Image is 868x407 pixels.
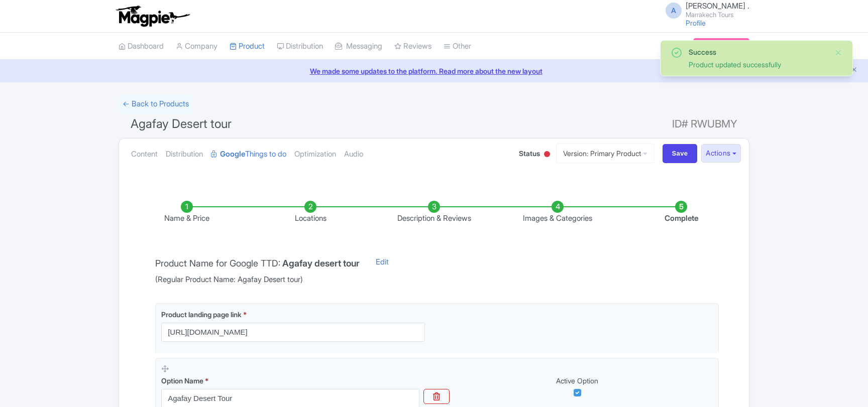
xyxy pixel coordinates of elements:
[161,310,242,319] span: Product landing page link
[619,201,743,224] li: Complete
[689,59,826,70] div: Product updated successfully
[542,147,552,163] div: Inactive
[125,201,249,224] li: Name & Price
[850,65,858,76] button: Close announcement
[155,274,360,286] span: (Regular Product Name: Agafay Desert tour)
[394,33,431,60] a: Reviews
[344,139,363,170] a: Audio
[686,19,706,27] a: Profile
[689,47,826,57] div: Success
[663,144,698,163] input: Save
[496,201,619,224] li: Images & Categories
[114,5,191,27] img: logo-ab69f6fb50320c5b225c76a69d11143b.png
[556,376,598,385] span: Active Option
[686,1,749,11] span: [PERSON_NAME] .
[834,47,842,59] button: Close
[119,33,164,60] a: Dashboard
[211,139,286,170] a: GoogleThings to do
[444,33,471,60] a: Other
[686,12,749,18] small: Marrakech Tours
[249,201,372,224] li: Locations
[119,94,193,114] a: ← Back to Products
[220,149,245,160] strong: Google
[131,139,158,170] a: Content
[666,3,682,19] span: A
[672,114,737,134] span: ID# RWUBMY
[230,33,265,60] a: Product
[335,33,382,60] a: Messaging
[366,256,399,286] a: Edit
[161,376,203,385] span: Option Name
[519,148,540,159] span: Status
[660,2,749,18] a: A [PERSON_NAME] . Marrakech Tours
[155,258,280,268] span: Product Name for Google TTD:
[166,139,203,170] a: Distribution
[701,144,741,163] button: Actions
[294,139,336,170] a: Optimization
[372,201,496,224] li: Description & Reviews
[277,33,323,60] a: Distribution
[6,66,862,76] a: We made some updates to the platform. Read more about the new layout
[161,323,425,342] input: Product landing page link
[693,38,749,53] a: Subscription
[556,144,655,163] a: Version: Primary Product
[131,116,232,131] span: Agafay Desert tour
[176,33,218,60] a: Company
[282,258,360,268] h4: Agafay desert tour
